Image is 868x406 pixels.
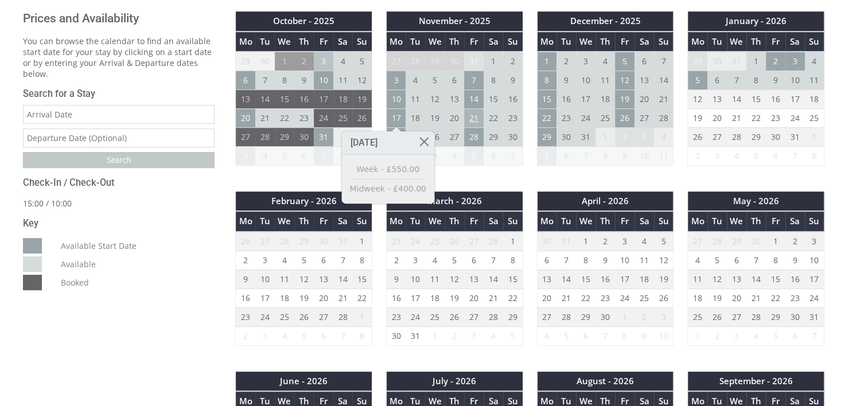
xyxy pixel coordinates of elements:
td: 1 [746,52,766,71]
td: 4 [425,251,445,270]
input: Departure Date (Optional) [23,128,215,147]
th: We [727,211,746,231]
td: 2 [294,52,314,71]
td: 11 [595,71,615,89]
th: Sa [635,211,654,231]
td: 9 [785,251,805,270]
td: 28 [707,232,727,251]
dd: Available [59,256,212,272]
td: 2 [386,251,406,270]
th: December - 2025 [537,11,674,31]
td: 1 [595,127,615,146]
td: 9 [503,71,523,89]
th: April - 2026 [537,192,674,211]
th: Fr [766,211,785,231]
td: 6 [314,251,333,270]
th: Su [352,32,372,52]
td: 25 [805,108,824,127]
td: 27 [707,127,727,146]
td: 10 [615,251,635,270]
th: Su [654,211,674,231]
td: 1 [275,52,294,71]
td: 27 [255,232,275,251]
td: 8 [352,251,372,270]
td: 26 [615,108,635,127]
td: 3 [615,232,635,251]
th: Th [595,211,615,231]
p: 15:00 / 10:00 [23,198,215,209]
td: 8 [333,146,353,165]
td: 6 [537,251,556,270]
td: 3 [805,232,824,251]
th: We [576,32,595,52]
td: 7 [333,251,353,270]
td: 23 [766,108,785,127]
td: 29 [688,52,707,71]
td: 8 [537,71,556,89]
td: 29 [425,52,445,71]
td: 13 [445,89,464,108]
td: 10 [805,251,824,270]
td: 6 [445,71,464,89]
td: 19 [615,89,635,108]
td: 18 [805,89,824,108]
td: 30 [314,232,333,251]
td: 5 [464,146,484,165]
td: 13 [635,71,654,89]
td: 14 [255,89,275,108]
td: 27 [445,127,464,146]
th: Mo [386,211,406,231]
td: 28 [654,108,674,127]
td: 16 [556,89,576,108]
td: 4 [595,52,615,71]
td: 4 [333,52,353,71]
td: 22 [746,108,766,127]
td: 8 [766,251,785,270]
th: Mo [537,32,556,52]
td: 31 [314,127,333,146]
th: We [425,32,445,52]
th: Su [503,32,523,52]
td: 12 [352,71,372,89]
td: 18 [333,89,353,108]
td: 31 [556,232,576,251]
td: 10 [785,71,805,89]
input: Arrival Date [23,105,215,124]
td: 3 [785,52,805,71]
td: 2 [688,146,707,165]
td: 4 [654,127,674,146]
td: 10 [386,89,406,108]
td: 11 [654,146,674,165]
th: November - 2025 [386,11,523,31]
td: 1 [805,127,824,146]
td: 1 [484,52,503,71]
td: 2 [766,52,785,71]
th: Th [595,32,615,52]
th: Mo [688,211,707,231]
td: 4 [727,146,746,165]
th: Sa [484,32,503,52]
td: 24 [386,127,406,146]
td: 8 [595,146,615,165]
th: March - 2026 [386,192,523,211]
th: Sa [333,211,353,231]
td: 5 [746,146,766,165]
a: Week - £550.00 [349,163,426,175]
th: May - 2026 [688,192,824,211]
th: Su [805,32,824,52]
td: 9 [294,71,314,89]
td: 31 [727,52,746,71]
td: 17 [386,108,406,127]
td: 4 [635,232,654,251]
td: 7 [654,52,674,71]
p: You can browse the calendar to find an available start date for your stay by clicking on a start ... [23,36,215,79]
td: 9 [595,251,615,270]
td: 1 [576,232,595,251]
th: Tu [707,32,727,52]
td: 5 [537,146,556,165]
th: We [425,211,445,231]
td: 16 [294,89,314,108]
td: 24 [314,108,333,127]
td: 19 [352,89,372,108]
td: 6 [464,251,484,270]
